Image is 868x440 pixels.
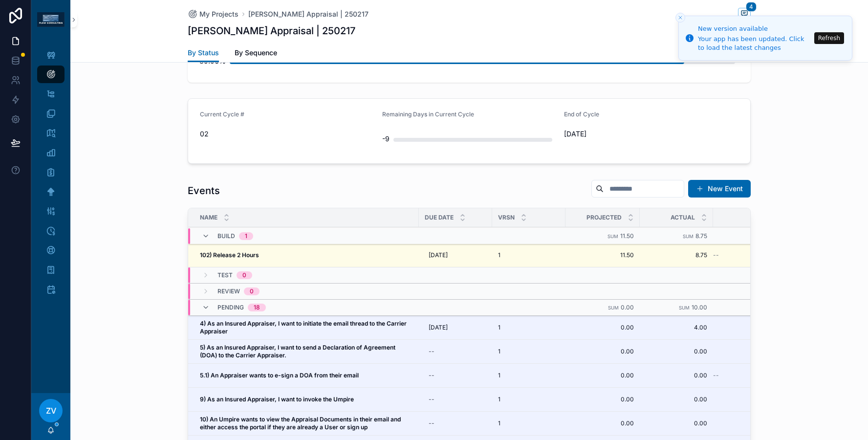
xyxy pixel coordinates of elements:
[675,13,685,22] button: Close toast
[498,251,560,259] a: 1
[200,320,413,335] a: 4) As an Insured Appraiser, I want to initiate the email thread to the Carrier Appraiser
[646,251,707,259] a: 8.75
[200,251,259,259] strong: 102) Release 2 Hours
[248,9,369,19] a: [PERSON_NAME] Appraisal | 250217
[242,271,246,279] div: 0
[31,39,70,311] div: scrollable content
[200,396,354,403] strong: 9) As an Insured Appraiser, I want to invoke the Umpire
[425,320,486,335] a: [DATE]
[217,232,235,240] span: Build
[713,324,788,331] a: 4.5
[646,419,707,427] a: 0.00
[671,214,695,221] span: Actual
[217,271,233,279] span: Test
[200,129,374,139] span: 02
[571,396,634,403] span: 0.00
[646,372,707,379] a: 0.00
[200,416,402,431] strong: 10) An Umpire wants to view the Appraisal Documents in their email and either access the portal i...
[429,396,434,403] div: --
[382,129,390,149] div: -9
[498,372,500,379] span: 1
[713,372,788,379] a: --
[498,324,560,331] a: 1
[571,324,634,331] a: 0.00
[235,44,277,64] a: By Sequence
[746,2,757,12] span: 4
[564,129,738,139] span: [DATE]
[425,416,486,431] a: --
[695,232,707,240] span: 8.75
[188,9,239,19] a: My Projects
[200,344,397,359] strong: 5) As an Insured Appraiser, I want to send a Declaration of Agreement (DOA) to the Carrier Apprai...
[692,304,707,311] span: 10.00
[200,372,413,379] a: 5.1) An Appraiser wants to e-sign a DOA from their email
[498,419,560,427] a: 1
[254,304,260,311] div: 18
[200,251,413,259] a: 102) Release 2 Hours
[713,396,788,403] a: 3.0
[498,324,500,331] span: 1
[425,214,454,221] span: Due Date
[646,396,707,403] a: 0.00
[571,372,634,379] a: 0.00
[429,348,434,355] div: --
[200,396,413,403] a: 9) As an Insured Appraiser, I want to invoke the Umpire
[46,405,56,417] span: ZV
[688,180,751,198] a: New Event
[217,287,240,295] span: Review
[188,48,219,58] span: By Status
[188,44,219,63] a: By Status
[608,305,619,310] small: Sum
[425,392,486,407] a: --
[498,396,560,403] a: 1
[429,324,448,331] span: [DATE]
[621,304,634,311] span: 0.00
[646,348,707,355] a: 0.00
[698,35,811,52] div: Your app has been updated. Click to load the latest changes
[713,348,788,355] a: 4.5
[188,24,355,38] h1: [PERSON_NAME] Appraisal | 250217
[37,12,65,27] img: App logo
[250,287,254,295] div: 0
[199,9,239,19] span: My Projects
[200,344,413,359] a: 5) As an Insured Appraiser, I want to send a Declaration of Agreement (DOA) to the Carrier Apprai...
[382,110,474,118] span: Remaining Days in Current Cycle
[646,324,707,331] a: 4.00
[498,214,515,221] span: VRSN
[235,48,277,58] span: By Sequence
[713,419,788,427] a: 3.0
[498,419,500,427] span: 1
[200,416,413,431] a: 10) An Umpire wants to view the Appraisal Documents in their email and either access the portal i...
[200,320,408,335] strong: 4) As an Insured Appraiser, I want to initiate the email thread to the Carrier Appraiser
[245,232,247,240] div: 1
[586,214,622,221] span: Projected
[713,372,719,379] span: --
[679,305,690,310] small: Sum
[683,234,694,239] small: Sum
[571,419,634,427] a: 0.00
[498,251,500,259] span: 1
[498,348,560,355] a: 1
[425,344,486,359] a: --
[698,24,811,34] div: New version available
[200,372,359,379] strong: 5.1) An Appraiser wants to e-sign a DOA from their email
[564,110,599,118] span: End of Cycle
[713,251,719,259] span: --
[429,419,434,427] div: --
[608,234,618,239] small: Sum
[571,251,634,259] a: 11.50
